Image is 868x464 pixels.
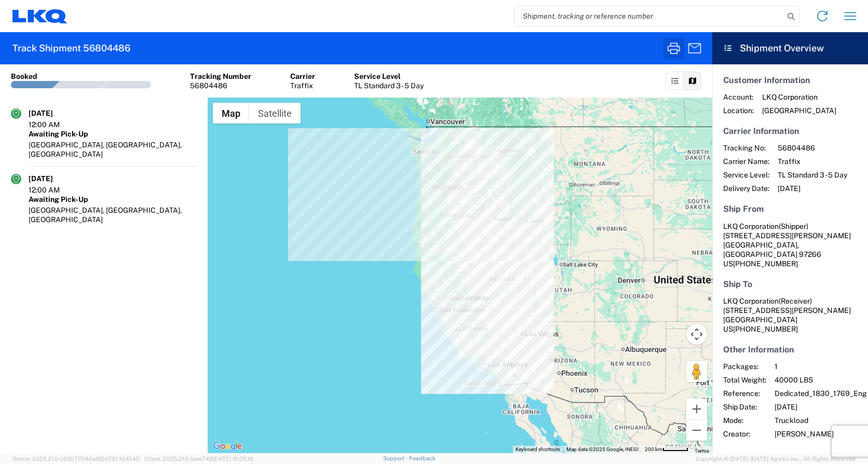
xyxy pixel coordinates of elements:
[29,120,80,129] div: 12:00 AM
[778,157,847,166] span: Traffix
[723,170,769,180] span: Service Level:
[778,184,847,193] span: [DATE]
[210,440,245,453] a: Open this area in Google Maps (opens a new window)
[29,174,80,183] div: [DATE]
[686,324,707,345] button: Map camera controls
[723,222,857,268] address: [GEOGRAPHIC_DATA], [GEOGRAPHIC_DATA] 97266 US
[723,106,754,115] span: Location:
[290,72,315,81] div: Carrier
[723,389,766,398] span: Reference:
[723,429,766,439] span: Creator:
[723,204,857,214] h5: Ship From
[779,222,808,230] span: (Shipper)
[12,456,140,462] span: Server: 2025.21.0-c63077040a8
[12,42,130,54] h2: Track Shipment 56804486
[99,456,140,462] span: [DATE] 10:41:40
[723,375,766,385] span: Total Weight:
[290,81,315,90] div: Traffix
[144,456,253,462] span: Client: 2025.21.0-faee749
[190,81,251,90] div: 56804486
[696,454,856,463] span: Copyright © [DATE]-[DATE] Agistix Inc., All Rights Reserved
[29,185,80,195] div: 12:00 AM
[723,75,857,85] h5: Customer Information
[733,260,798,268] span: [PHONE_NUMBER]
[779,297,812,305] span: (Receiver)
[29,108,80,118] div: [DATE]
[210,440,245,453] img: Google
[723,297,851,315] span: LKQ Corporation [STREET_ADDRESS][PERSON_NAME]
[29,129,197,139] div: Awaiting Pick-Up
[723,279,857,289] h5: Ship To
[11,72,37,81] div: Booked
[213,456,253,462] span: [DATE] 10:25:10
[712,32,868,64] header: Shipment Overview
[515,6,784,26] input: Shipment, tracking or reference number
[686,361,707,382] button: Drag Pegman onto the map to open Street View
[642,446,691,453] button: Map Scale: 200 km per 46 pixels
[723,231,851,240] span: [STREET_ADDRESS][PERSON_NAME]
[686,399,707,419] button: Zoom in
[778,170,847,180] span: TL Standard 3 - 5 Day
[383,455,409,461] a: Support
[723,126,857,136] h5: Carrier Information
[354,72,424,81] div: Service Level
[723,157,769,166] span: Carrier Name:
[409,455,436,461] a: Feedback
[686,420,707,441] button: Zoom out
[723,143,769,153] span: Tracking No:
[723,416,766,425] span: Mode:
[516,446,560,453] button: Keyboard shortcuts
[723,345,857,354] h5: Other Information
[29,195,197,204] div: Awaiting Pick-Up
[645,446,662,452] span: 200 km
[190,72,251,81] div: Tracking Number
[249,103,301,124] button: Show satellite imagery
[29,140,197,159] div: [GEOGRAPHIC_DATA], [GEOGRAPHIC_DATA], [GEOGRAPHIC_DATA]
[695,448,709,454] a: Terms
[213,103,249,124] button: Show street map
[778,143,847,153] span: 56804486
[29,206,197,224] div: [GEOGRAPHIC_DATA], [GEOGRAPHIC_DATA], [GEOGRAPHIC_DATA]
[762,106,836,115] span: [GEOGRAPHIC_DATA]
[762,92,836,102] span: LKQ Corporation
[733,325,798,333] span: [PHONE_NUMBER]
[566,446,639,452] span: Map data ©2025 Google, INEGI
[723,222,779,230] span: LKQ Corporation
[723,296,857,334] address: [GEOGRAPHIC_DATA] US
[723,92,754,102] span: Account:
[354,81,424,90] div: TL Standard 3 - 5 Day
[723,184,769,193] span: Delivery Date:
[723,362,766,371] span: Packages:
[723,402,766,412] span: Ship Date:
